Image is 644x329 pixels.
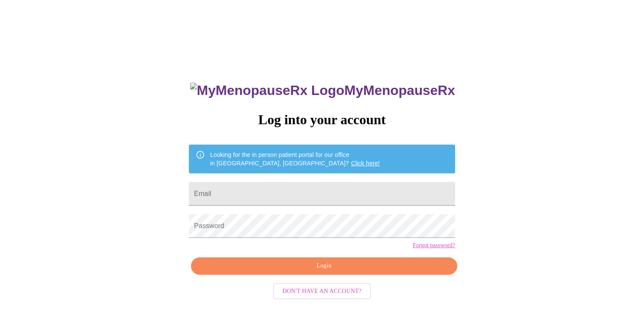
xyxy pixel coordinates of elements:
button: Login [191,257,457,275]
a: Don't have an account? [271,287,373,294]
h3: Log into your account [189,112,455,128]
img: MyMenopauseRx Logo [190,83,344,98]
a: Click here! [351,160,380,167]
div: Looking for the in person patient portal for our office in [GEOGRAPHIC_DATA], [GEOGRAPHIC_DATA]? [210,147,380,171]
span: Don't have an account? [282,286,362,297]
h3: MyMenopauseRx [190,83,455,98]
a: Forgot password? [413,242,455,249]
button: Don't have an account? [273,283,371,300]
span: Login [201,261,447,271]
